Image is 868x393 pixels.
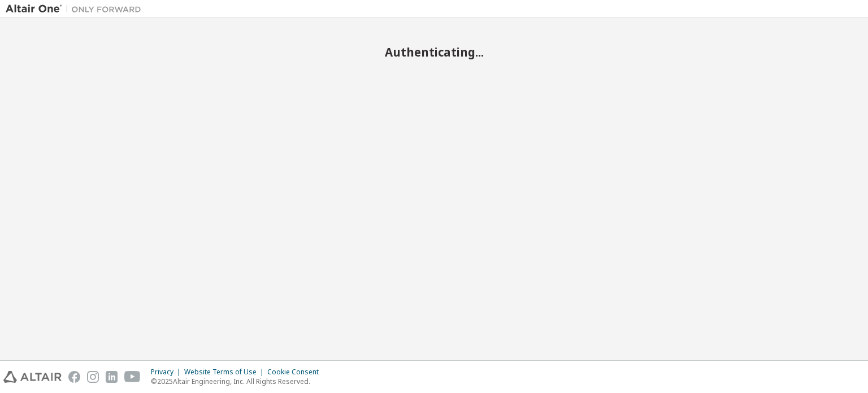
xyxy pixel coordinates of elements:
[87,371,99,383] img: instagram.svg
[267,368,325,377] div: Cookie Consent
[6,45,862,59] h2: Authenticating...
[68,371,80,383] img: facebook.svg
[106,371,118,383] img: linkedin.svg
[3,371,62,383] img: altair_logo.svg
[184,368,267,377] div: Website Terms of Use
[151,368,184,377] div: Privacy
[151,377,325,386] p: © 2025 Altair Engineering, Inc. All Rights Reserved.
[124,371,141,383] img: youtube.svg
[6,3,147,15] img: Altair One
